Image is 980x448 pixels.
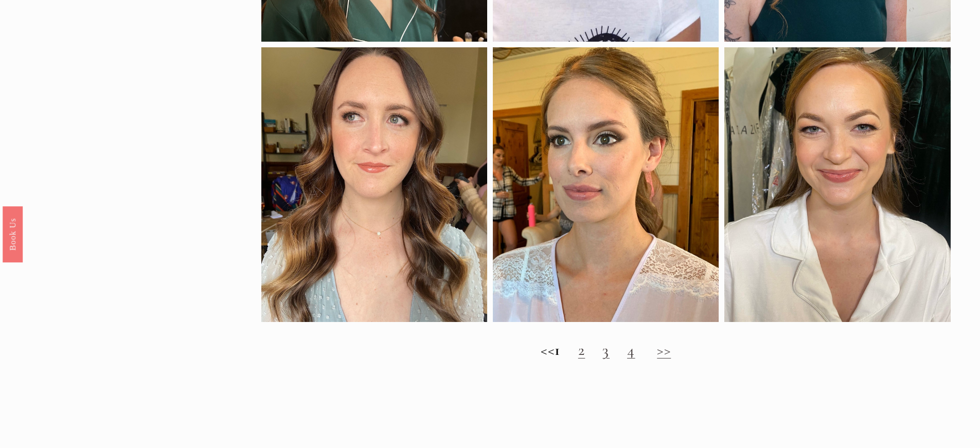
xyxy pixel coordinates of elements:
a: >> [657,341,671,360]
a: 3 [602,341,610,360]
a: 2 [578,341,585,360]
a: Book Us [3,206,23,262]
a: 4 [627,341,635,360]
h2: << [261,341,951,360]
strong: 1 [555,341,561,360]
